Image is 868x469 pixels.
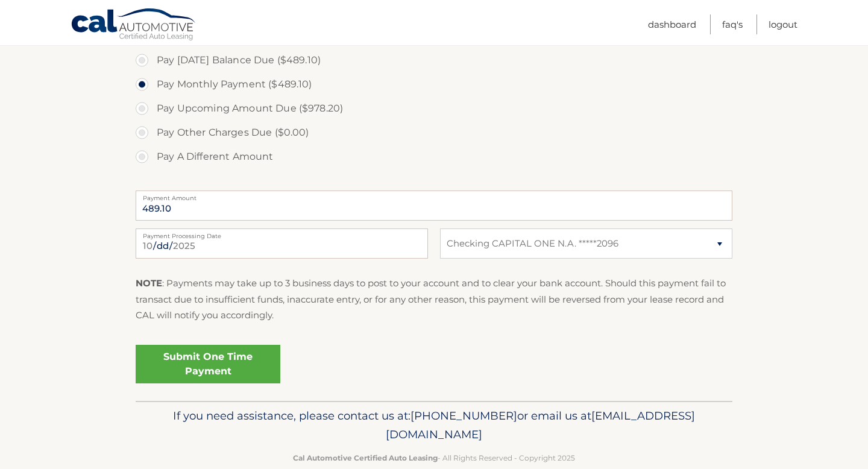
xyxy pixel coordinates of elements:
[136,190,732,221] input: Payment Amount
[143,452,725,464] p: - All Rights Reserved - Copyright 2025
[410,409,517,423] span: [PHONE_NUMBER]
[136,145,732,169] label: Pay A Different Amount
[136,228,428,259] input: Payment Date
[722,14,743,34] a: FAQ's
[136,121,732,145] label: Pay Other Charges Due ($0.00)
[136,96,732,121] label: Pay Upcoming Amount Due ($978.20)
[136,345,280,383] a: Submit One Time Payment
[136,277,162,289] strong: NOTE
[769,14,797,34] a: Logout
[136,72,732,96] label: Pay Monthly Payment ($489.10)
[143,406,725,445] p: If you need assistance, please contact us at: or email us at
[136,275,732,323] p: : Payments may take up to 3 business days to post to your account and to clear your bank account....
[293,453,438,462] strong: Cal Automotive Certified Auto Leasing
[136,48,732,72] label: Pay [DATE] Balance Due ($489.10)
[71,8,197,43] a: Cal Automotive
[136,228,428,238] label: Payment Processing Date
[136,190,732,200] label: Payment Amount
[648,14,696,34] a: Dashboard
